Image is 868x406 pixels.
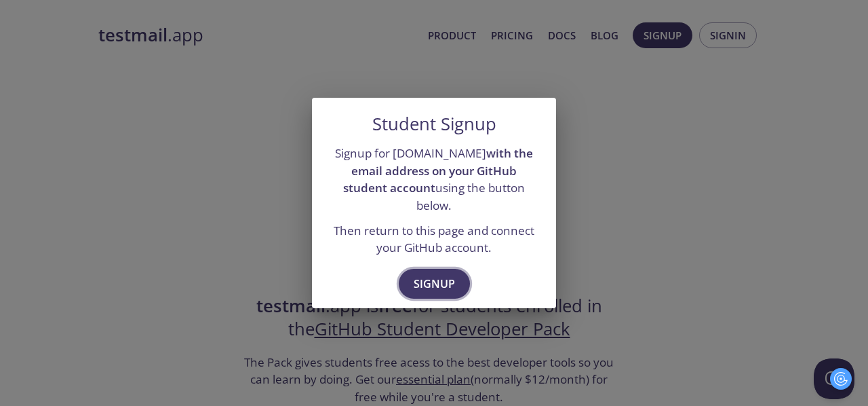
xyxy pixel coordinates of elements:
[399,269,470,299] button: Signup
[343,145,533,196] strong: with the email address on your GitHub student account
[328,222,540,257] p: Then return to this page and connect your GitHub account.
[414,274,455,293] span: Signup
[328,145,540,215] p: Signup for [DOMAIN_NAME] using the button below.
[372,114,496,134] h5: Student Signup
